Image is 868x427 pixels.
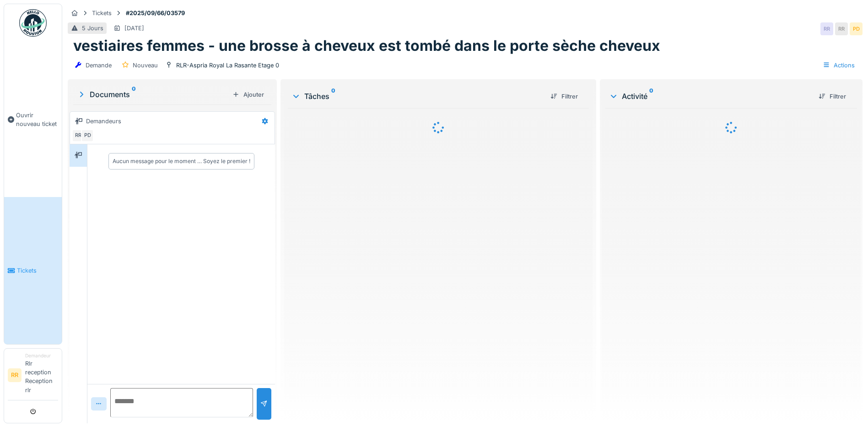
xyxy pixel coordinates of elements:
img: Badge_color-CXgf-gQk.svg [19,9,47,37]
div: Filtrer [547,90,582,103]
div: Documents [77,89,229,100]
div: PD [850,22,863,35]
div: Demandeurs [86,117,121,126]
sup: 0 [132,89,136,100]
div: RLR-Aspria Royal La Rasante Etage 0 [176,61,279,70]
div: [DATE] [124,24,144,33]
sup: 0 [649,91,653,102]
div: Activité [609,91,811,102]
div: Nouveau [133,61,158,70]
div: Actions [819,59,859,72]
div: RR [820,22,833,35]
div: Filtrer [815,90,850,103]
li: Rlr reception Reception rlr [25,352,58,398]
div: Tâches [291,91,543,102]
li: RR [8,368,22,382]
div: Demande [86,61,112,70]
sup: 0 [331,91,335,102]
span: Ouvrir nouveau ticket [16,111,58,128]
div: Tickets [92,9,112,17]
div: Aucun message pour le moment … Soyez le premier ! [113,157,250,165]
div: RR [835,22,848,35]
div: Demandeur [25,352,58,359]
a: Tickets [4,197,62,344]
div: PD [81,129,94,142]
a: RR DemandeurRlr reception Reception rlr [8,352,58,400]
div: 5 Jours [82,24,103,33]
div: RR [72,129,85,142]
h1: vestiaires femmes - une brosse à cheveux est tombé dans le porte sèche cheveux [73,37,660,55]
strong: #2025/09/66/03579 [122,9,189,17]
div: Ajouter [229,88,268,101]
a: Ouvrir nouveau ticket [4,42,62,197]
span: Tickets [17,266,58,275]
